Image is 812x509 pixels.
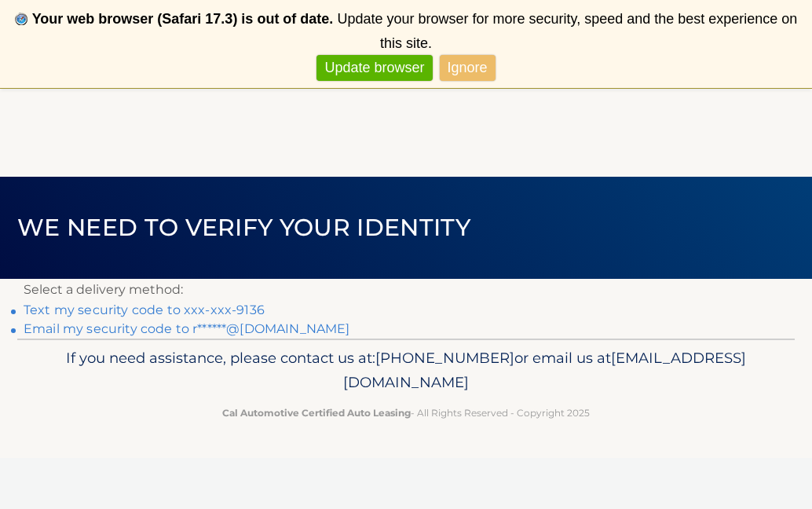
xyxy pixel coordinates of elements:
b: Your web browser (Safari 17.3) is out of date. [32,11,334,27]
a: Update browser [316,55,432,81]
strong: Cal Automotive Certified Auto Leasing [222,407,411,419]
a: Ignore [440,55,496,81]
span: Update your browser for more security, speed and the best experience on this site. [337,11,797,51]
a: Email my security code to r******@[DOMAIN_NAME] [24,321,350,336]
p: If you need assistance, please contact us at: or email us at [41,346,771,396]
p: - All Rights Reserved - Copyright 2025 [41,405,771,421]
a: Text my security code to xxx-xxx-9136 [24,302,265,317]
span: We need to verify your identity [17,213,470,242]
p: Select a delivery method: [24,279,788,301]
span: [PHONE_NUMBER] [375,349,514,367]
